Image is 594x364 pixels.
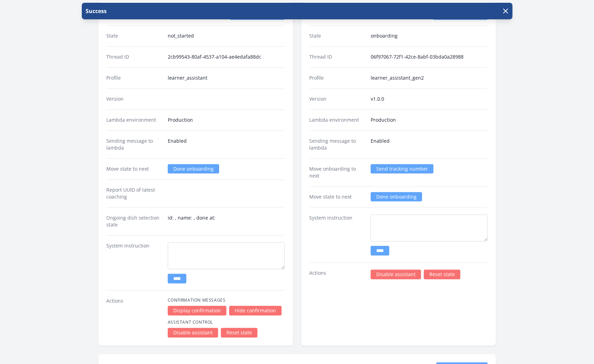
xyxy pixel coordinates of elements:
[424,270,460,279] a: Reset state
[168,328,218,337] a: Disable assistant
[168,138,285,151] dd: Enabled
[107,74,162,81] dt: Profile
[168,32,285,39] dd: not_started
[371,53,488,60] dd: 06f97067-72f1-42ce-8abf-03bda0a28988
[310,165,365,179] dt: Move onboarding to next
[371,74,488,81] dd: learner_assistant_gen2
[107,242,162,283] dt: System instruction
[168,306,226,315] a: Display confirmation
[168,117,285,123] dd: Production
[168,214,285,228] dd: id: , name: , done at:
[107,297,162,337] dt: Actions
[107,165,162,172] dt: Move state to next
[310,138,365,151] dt: Sending message to lambda
[310,193,365,200] dt: Move state to next
[371,32,488,39] dd: onboarding
[107,214,162,228] dt: Ongoing dish selection state
[168,74,285,81] dd: learner_assistant
[107,32,162,39] dt: State
[107,95,162,102] dt: Version
[371,95,488,102] dd: v1.0.0
[371,117,488,123] dd: Production
[371,164,434,173] a: Send tracking number
[310,74,365,81] dt: Profile
[310,32,365,39] dt: State
[310,95,365,102] dt: Version
[371,138,488,151] dd: Enabled
[168,164,219,173] a: Done onboarding
[229,306,282,315] a: Hide confirmation
[107,186,162,200] dt: Report UUID of latest coaching
[107,138,162,151] dt: Sending message to lambda
[371,270,421,279] a: Disable assistant
[168,297,285,303] h4: Confirmation Messages
[221,328,257,337] a: Reset state
[85,7,107,15] p: Success
[168,320,285,325] h4: Assistant Control
[310,53,365,60] dt: Thread ID
[168,53,285,60] dd: 2cb99543-80af-4537-a104-ae4edafa88dc
[107,53,162,60] dt: Thread ID
[310,117,365,123] dt: Lambda environment
[107,117,162,123] dt: Lambda environment
[310,214,365,255] dt: System instruction
[310,270,365,279] dt: Actions
[371,192,422,201] a: Done onboarding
